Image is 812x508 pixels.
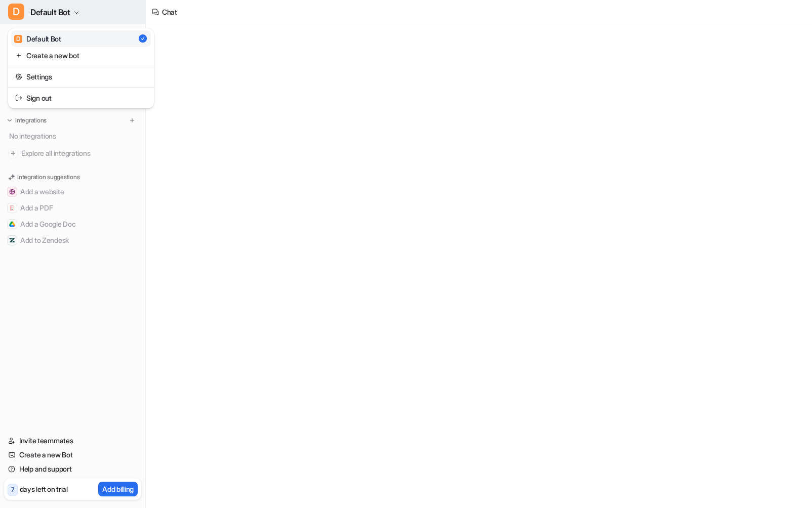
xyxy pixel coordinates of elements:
[14,35,22,43] span: D
[11,47,151,64] a: Create a new bot
[8,4,24,20] span: D
[15,50,22,61] img: reset
[15,71,22,82] img: reset
[11,90,151,106] a: Sign out
[14,33,61,44] div: Default Bot
[15,93,22,103] img: reset
[30,5,70,19] span: Default Bot
[11,68,151,85] a: Settings
[8,28,154,108] div: DDefault Bot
